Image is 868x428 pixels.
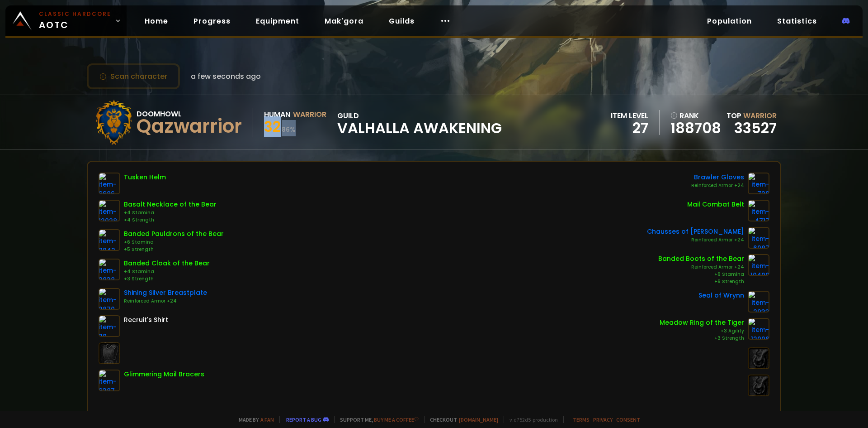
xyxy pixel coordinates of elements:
[459,416,498,423] a: [DOMAIN_NAME]
[658,278,744,285] div: +6 Strength
[770,12,824,30] a: Statistics
[374,416,419,423] a: Buy me a coffee
[611,121,648,135] div: 27
[748,227,769,249] img: item-6087
[233,416,274,423] span: Made by
[647,236,744,244] div: Reinforced Armor +24
[660,318,744,327] div: Meadow Ring of the Tiger
[573,416,590,423] a: Terms
[99,200,120,221] img: item-12028
[658,271,744,278] div: +6 Stamina
[124,268,210,275] div: +4 Stamina
[264,116,281,137] span: 32
[616,416,640,423] a: Consent
[670,121,721,135] a: 188708
[698,291,744,300] div: Seal of Wrynn
[334,416,419,423] span: Support me,
[687,200,744,209] div: Mail Combat Belt
[124,370,204,379] div: Glimmering Mail Bracers
[99,370,120,391] img: item-6387
[700,12,759,30] a: Population
[691,173,744,182] div: Brawler Gloves
[87,63,180,89] button: Scan character
[593,416,613,423] a: Privacy
[317,12,371,30] a: Mak'gora
[660,327,744,335] div: +3 Agility
[137,12,175,30] a: Home
[726,110,777,121] div: Top
[124,246,224,253] div: +5 Strength
[660,335,744,342] div: +3 Strength
[293,109,326,120] div: Warrior
[424,416,498,423] span: Checkout
[264,109,290,120] div: Human
[658,254,744,264] div: Banded Boots of the Bear
[124,315,168,325] div: Recruit's Shirt
[124,229,224,239] div: Banded Pauldrons of the Bear
[124,209,217,216] div: +4 Stamina
[99,288,120,310] img: item-2870
[748,318,769,340] img: item-12006
[99,315,120,337] img: item-38
[691,182,744,189] div: Reinforced Armor +24
[743,111,777,121] span: Warrior
[382,12,422,30] a: Guilds
[5,5,127,36] a: Classic HardcoreAOTC
[124,288,207,298] div: Shining Silver Breastplate
[124,275,210,283] div: +3 Strength
[39,10,111,18] small: Classic Hardcore
[504,416,558,423] span: v. d752d5 - production
[748,173,769,194] img: item-720
[39,10,111,32] span: AOTC
[124,216,217,224] div: +4 Strength
[748,291,769,313] img: item-2933
[249,12,307,30] a: Equipment
[124,259,210,268] div: Banded Cloak of the Bear
[186,12,238,30] a: Progress
[124,200,217,209] div: Basalt Necklace of the Bear
[124,239,224,246] div: +6 Stamina
[670,110,721,121] div: rank
[260,416,274,423] a: a fan
[191,71,261,82] span: a few seconds ago
[734,118,777,138] a: 33527
[99,173,120,194] img: item-6686
[611,110,648,121] div: item level
[137,120,242,133] div: Qazwarrior
[748,254,769,276] img: item-10409
[658,264,744,271] div: Reinforced Armor +24
[99,229,120,251] img: item-9842
[286,416,321,423] a: Report a bug
[647,227,744,236] div: Chausses of [PERSON_NAME]
[124,298,207,305] div: Reinforced Armor +24
[337,121,502,135] span: Valhalla Awakening
[282,125,296,134] small: 86 %
[748,200,769,221] img: item-4717
[124,173,166,182] div: Tusken Helm
[337,110,502,135] div: guild
[137,108,242,120] div: Doomhowl
[99,259,120,280] img: item-9838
